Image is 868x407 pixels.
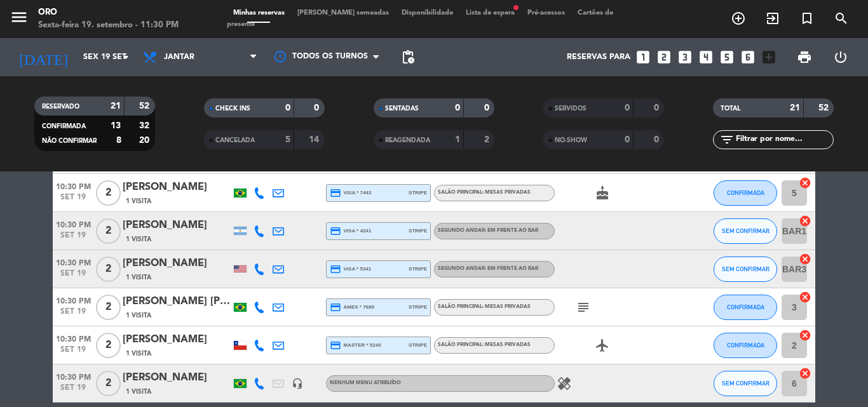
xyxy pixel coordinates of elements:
i: [DATE] [10,43,77,71]
div: Oro [38,6,179,19]
span: set 19 [53,307,93,322]
i: cancel [799,291,811,304]
strong: 14 [309,135,322,144]
span: SEM CONFIRMAR [722,380,770,387]
strong: 21 [790,103,800,112]
span: set 19 [53,193,93,208]
span: 1 Visita [126,272,151,283]
span: 2 [96,333,121,358]
i: power_settings_new [833,50,848,65]
span: stripe [409,265,427,273]
button: SEM CONFIRMAR [714,257,777,282]
i: subject [576,300,591,315]
i: filter_list [719,132,735,147]
span: Salão Principal: Mesas Privadas [438,190,531,195]
div: Sexta-feira 19. setembro - 11:30 PM [38,19,179,32]
i: airplanemode_active [595,338,610,353]
i: menu [10,8,29,27]
strong: 0 [654,103,661,112]
span: Lista de espera [459,10,521,17]
span: 10:30 PM [53,369,93,384]
span: 1 Visita [126,234,151,244]
i: cake [595,185,610,201]
span: Nenhum menu atribuído [330,380,401,385]
span: CANCELADA [215,137,255,143]
i: add_box [761,49,777,65]
strong: 21 [111,102,121,110]
div: [PERSON_NAME] [PERSON_NAME] [123,293,231,310]
strong: 0 [625,135,630,144]
i: cancel [799,253,811,265]
strong: 20 [139,136,152,145]
span: 10:30 PM [53,293,93,307]
span: 10:30 PM [53,255,93,269]
span: visa * 5341 [330,264,371,275]
span: SENTADAS [385,105,419,112]
span: 2 [96,180,121,206]
i: credit_card [330,225,341,237]
span: stripe [409,341,427,349]
strong: 0 [484,103,492,112]
span: 1 Visita [126,310,151,321]
strong: 2 [484,135,492,144]
span: SEM CONFIRMAR [722,227,770,234]
button: SEM CONFIRMAR [714,371,777,396]
span: CONFIRMADA [727,189,764,196]
div: [PERSON_NAME] [123,255,231,272]
strong: 0 [455,103,460,112]
strong: 13 [111,121,121,130]
button: SEM CONFIRMAR [714,218,777,244]
strong: 52 [818,103,831,112]
span: Reservas para [567,53,630,62]
span: Segundo andar: Em frente ao Bar [438,266,538,271]
span: visa * 4241 [330,225,371,237]
span: Cartões de presente [227,10,613,28]
span: stripe [409,303,427,311]
i: looks_4 [698,49,714,65]
span: 2 [96,295,121,320]
i: cancel [799,177,811,189]
span: 2 [96,218,121,244]
span: RESERVADO [42,103,79,110]
span: stripe [409,189,427,197]
span: 10:30 PM [53,331,93,345]
i: cancel [799,367,811,380]
i: add_circle_outline [731,11,746,26]
span: SERVIDOS [555,105,587,112]
span: master * 5240 [330,340,381,351]
strong: 0 [654,135,661,144]
i: credit_card [330,187,341,199]
i: looks_two [656,49,672,65]
strong: 32 [139,121,152,130]
span: 1 Visita [126,349,151,359]
span: NO-SHOW [555,137,587,143]
span: visa * 7443 [330,187,371,199]
div: [PERSON_NAME] [123,370,231,386]
div: [PERSON_NAME] [123,179,231,196]
div: [PERSON_NAME] [123,217,231,234]
span: 1 Visita [126,196,151,206]
span: 10:30 PM [53,217,93,231]
button: CONFIRMADA [714,333,777,358]
div: [PERSON_NAME] [123,331,231,348]
i: looks_5 [719,49,735,65]
i: turned_in_not [799,11,815,26]
strong: 0 [625,103,630,112]
div: LOG OUT [822,38,858,76]
i: healing [557,376,572,391]
span: Salão Principal: Mesas Privadas [438,304,531,309]
strong: 0 [285,103,290,112]
span: CONFIRMADA [42,123,86,130]
i: exit_to_app [765,11,780,26]
span: set 19 [53,231,93,246]
strong: 52 [139,102,152,110]
i: credit_card [330,264,341,275]
span: 2 [96,371,121,396]
span: 10:30 PM [53,178,93,193]
span: CHECK INS [215,105,250,112]
strong: 5 [285,135,290,144]
i: credit_card [330,302,341,313]
i: looks_6 [740,49,756,65]
span: Salão Principal: Mesas Privadas [438,342,531,347]
span: pending_actions [400,50,416,65]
